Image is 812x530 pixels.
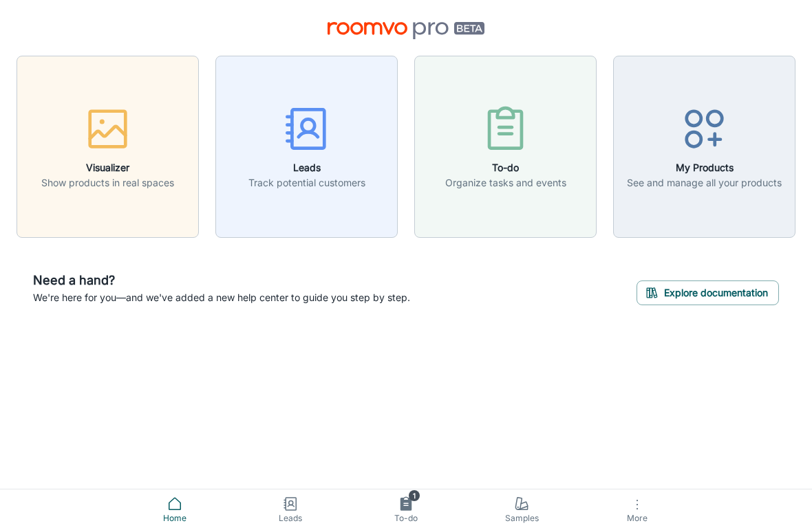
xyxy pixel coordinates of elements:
p: We're here for you—and we've added a new help center to guide you step by step. [33,290,410,305]
h6: Need a hand? [33,271,410,290]
a: LeadsTrack potential customers [215,139,398,153]
h6: Leads [248,160,365,175]
span: To-do [356,512,456,525]
button: LeadsTrack potential customers [215,56,398,238]
p: See and manage all your products [627,175,782,190]
a: Explore documentation [637,285,779,298]
button: Explore documentation [637,280,779,305]
h6: Visualizer [41,160,174,175]
h6: To-do [445,160,566,175]
img: Roomvo PRO Beta [328,22,485,39]
span: More [588,513,687,523]
a: Leads [233,489,348,530]
a: Home [117,489,233,530]
button: To-doOrganize tasks and events [414,56,597,238]
a: Samples [464,489,579,530]
span: Leads [241,512,340,525]
button: My ProductsSee and manage all your products [613,56,795,238]
button: VisualizerShow products in real spaces [17,56,199,238]
span: 1 [409,490,420,501]
button: More [579,489,695,530]
a: My ProductsSee and manage all your products [613,139,795,153]
p: Organize tasks and events [445,175,566,190]
span: Home [125,512,224,525]
p: Track potential customers [248,175,365,190]
span: Samples [472,512,571,525]
p: Show products in real spaces [41,175,174,190]
a: To-doOrganize tasks and events [414,139,597,153]
h6: My Products [627,160,782,175]
a: 1To-do [348,489,464,530]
